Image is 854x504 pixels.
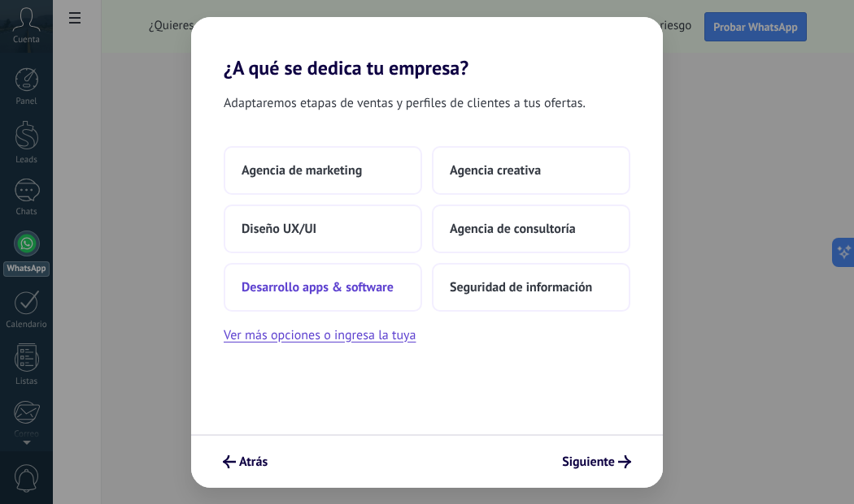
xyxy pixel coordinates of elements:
span: Agencia de consultoría [450,221,576,237]
button: Seguridad de información [432,263,630,312]
button: Agencia de marketing [224,146,422,195]
h2: ¿A qué se dedica tu empresa? [191,17,663,80]
button: Atrás [216,448,275,476]
button: Desarrollo apps & software [224,263,422,312]
span: Seguridad de información [450,279,592,295]
button: Siguiente [555,448,638,476]
button: Diseño UX/UI [224,205,422,253]
span: Adaptaremos etapas de ventas y perfiles de clientes a tus ofertas. [224,93,586,114]
span: Agencia creativa [450,162,541,179]
span: Siguiente [562,456,615,467]
span: Desarrollo apps & software [242,279,394,295]
button: Agencia creativa [432,146,630,195]
button: Agencia de consultoría [432,205,630,253]
button: Ver más opciones o ingresa la tuya [224,325,416,346]
span: Diseño UX/UI [242,221,316,237]
span: Atrás [239,456,268,467]
span: Agencia de marketing [242,162,362,179]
